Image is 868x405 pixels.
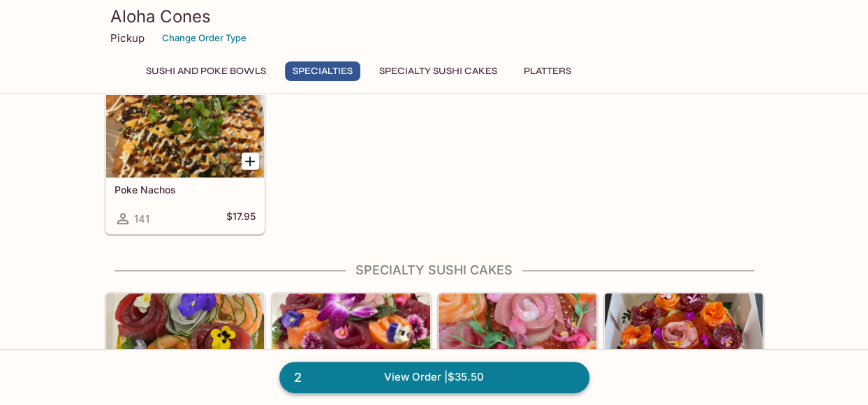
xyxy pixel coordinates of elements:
p: Pickup [110,31,145,45]
span: 2 [286,368,310,388]
button: Specialties [285,61,360,81]
button: Sushi and Poke Bowls [138,61,274,81]
button: Specialty Sushi Cakes [372,61,505,81]
h5: Poke Nachos [115,184,256,196]
button: Add Poke Nachos [242,152,259,170]
h5: $17.95 [226,210,256,227]
div: 8" Sushi Cake (4-5 people) [272,293,430,377]
span: 141 [134,212,149,226]
h3: Aloha Cones [110,6,758,27]
a: 2View Order |$35.50 [279,362,589,392]
h4: Specialty Sushi Cakes [105,263,764,278]
div: 9" Sushi Cake (5-6 people) [439,293,596,377]
div: 6" Sushi Cake (2-3 people) [106,293,264,377]
button: Change Order Type [156,27,253,49]
a: Poke Nachos141$17.95 [105,93,265,234]
div: 10" Sushi Cake (6-8 people) [605,293,763,377]
div: Poke Nachos [106,94,264,177]
button: Platters [516,61,579,81]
